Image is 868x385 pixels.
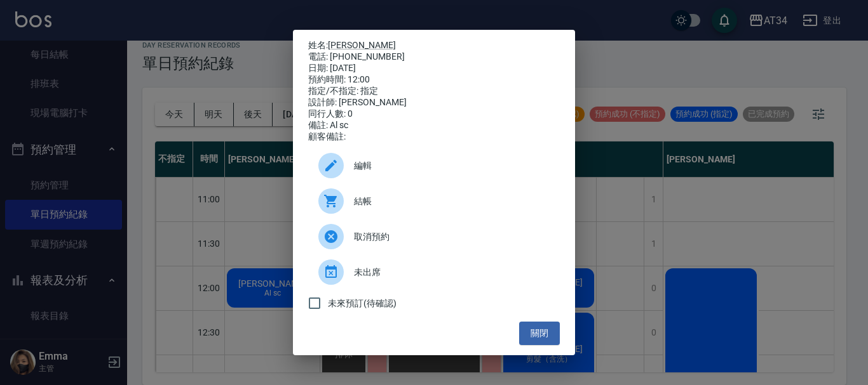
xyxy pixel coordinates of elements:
p: 姓名: [308,40,560,51]
span: 結帳 [354,195,550,208]
div: 預約時間: 12:00 [308,74,560,86]
span: 未來預訂(待確認) [328,297,397,310]
a: 結帳 [308,183,560,219]
div: 備註: Al sc [308,120,560,131]
span: 取消預約 [354,230,550,244]
div: 電話: [PHONE_NUMBER] [308,51,560,63]
div: 指定/不指定: 指定 [308,86,560,97]
span: 編輯 [354,159,550,173]
div: 未出席 [308,254,560,290]
div: 顧客備註: [308,131,560,143]
a: [PERSON_NAME] [328,40,396,50]
button: 關閉 [519,322,560,345]
div: 設計師: [PERSON_NAME] [308,97,560,108]
div: 編輯 [308,148,560,183]
span: 未出席 [354,266,550,279]
div: 日期: [DATE] [308,63,560,74]
div: 同行人數: 0 [308,108,560,120]
div: 取消預約 [308,219,560,254]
